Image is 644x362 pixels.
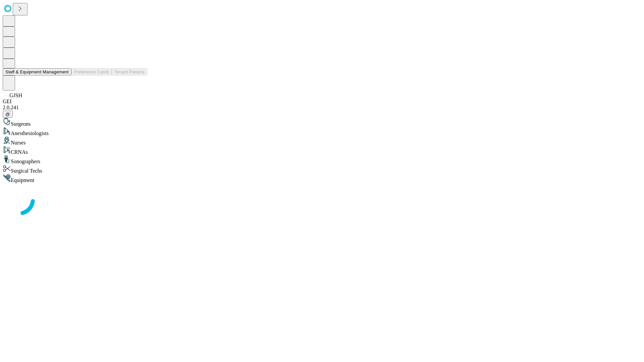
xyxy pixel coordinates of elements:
[3,136,641,146] div: Nurses
[112,68,147,75] button: Tenant Params
[3,174,641,183] div: Equipment
[3,68,71,75] button: Staff & Equipment Management
[3,111,13,118] button: @
[3,105,641,111] div: 2.0.241
[3,118,641,127] div: Surgeons
[3,165,641,174] div: Surgical Techs
[71,68,112,75] button: Preference Cards
[3,146,641,155] div: CRNAs
[3,155,641,165] div: Sonographers
[3,99,641,105] div: GEI
[3,127,641,136] div: Anesthesiologists
[5,112,10,117] span: @
[9,93,22,98] span: GJSH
